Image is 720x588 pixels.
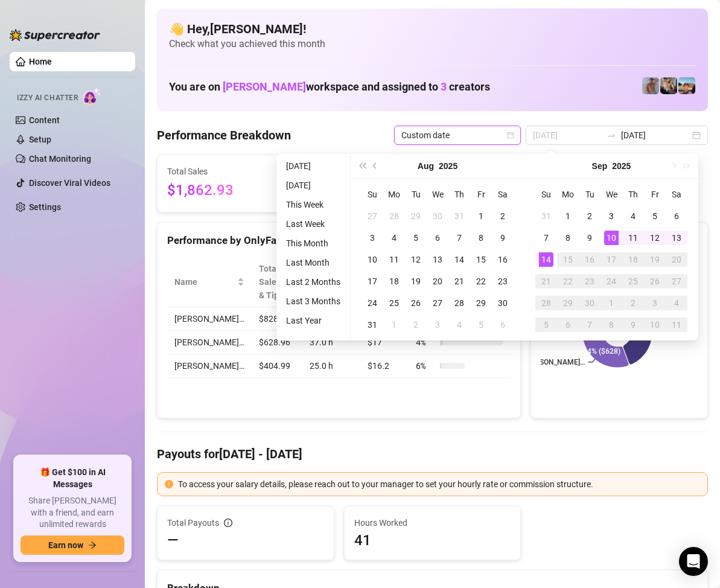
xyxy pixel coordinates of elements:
[387,252,401,267] div: 11
[470,205,492,227] td: 2025-08-01
[169,80,490,94] h1: You are on workspace and assigned to creators
[644,227,666,249] td: 2025-09-12
[362,292,383,314] td: 2025-08-24
[281,217,345,231] li: Last Week
[604,231,619,245] div: 10
[409,274,423,289] div: 19
[448,292,470,314] td: 2025-08-28
[666,227,687,249] td: 2025-09-13
[252,257,302,307] th: Total Sales & Tips
[557,227,579,249] td: 2025-09-08
[604,209,619,223] div: 3
[579,205,601,227] td: 2025-09-02
[648,231,662,245] div: 12
[29,115,60,125] a: Content
[535,314,557,336] td: 2025-10-05
[362,249,383,270] td: 2025-08-10
[418,154,434,178] button: Choose a month
[666,184,687,205] th: Sa
[622,270,644,292] td: 2025-09-25
[474,252,488,267] div: 15
[660,77,677,94] img: George
[252,354,302,378] td: $404.99
[470,249,492,270] td: 2025-08-15
[470,184,492,205] th: Fr
[561,318,575,332] div: 6
[157,446,708,462] h4: Payouts for [DATE] - [DATE]
[405,184,427,205] th: Tu
[642,77,659,94] img: Joey
[29,57,52,66] a: Home
[626,209,640,223] div: 4
[281,275,345,289] li: Last 2 Months
[492,292,514,314] td: 2025-08-30
[387,209,401,223] div: 28
[17,92,78,104] span: Izzy AI Chatter
[167,307,252,331] td: [PERSON_NAME]…
[448,249,470,270] td: 2025-08-14
[495,252,510,267] div: 16
[582,252,597,267] div: 16
[387,274,401,289] div: 18
[557,314,579,336] td: 2025-10-06
[495,209,510,223] div: 2
[281,159,345,173] li: [DATE]
[644,249,666,270] td: 2025-09-19
[281,178,345,193] li: [DATE]
[626,274,640,289] div: 25
[612,154,631,178] button: Choose a year
[474,231,488,245] div: 8
[648,209,662,223] div: 5
[601,270,622,292] td: 2025-09-24
[441,80,447,93] span: 3
[470,227,492,249] td: 2025-08-08
[495,274,510,289] div: 23
[601,205,622,227] td: 2025-09-03
[365,318,380,332] div: 31
[648,296,662,310] div: 3
[430,318,445,332] div: 3
[622,292,644,314] td: 2025-10-02
[383,314,405,336] td: 2025-09-01
[492,184,514,205] th: Sa
[535,205,557,227] td: 2025-08-31
[604,274,619,289] div: 24
[439,154,457,178] button: Choose a year
[582,274,597,289] div: 23
[666,314,687,336] td: 2025-10-11
[401,126,514,144] span: Custom date
[167,257,252,307] th: Name
[557,249,579,270] td: 2025-09-15
[582,318,597,332] div: 7
[416,359,435,372] span: 6 %
[492,314,514,336] td: 2025-09-06
[492,205,514,227] td: 2025-08-02
[174,275,235,289] span: Name
[579,292,601,314] td: 2025-09-30
[535,249,557,270] td: 2025-09-14
[557,270,579,292] td: 2025-09-22
[678,77,695,94] img: Zach
[539,209,553,223] div: 31
[622,227,644,249] td: 2025-09-11
[452,209,467,223] div: 31
[167,232,511,249] div: Performance by OnlyFans Creator
[452,252,467,267] div: 14
[533,129,602,142] input: Start date
[561,296,575,310] div: 29
[470,292,492,314] td: 2025-08-29
[430,209,445,223] div: 30
[535,227,557,249] td: 2025-09-07
[561,209,575,223] div: 1
[167,165,277,178] span: Total Sales
[592,154,608,178] button: Choose a month
[281,294,345,308] li: Last 3 Months
[669,231,684,245] div: 13
[167,331,252,354] td: [PERSON_NAME]…
[167,179,277,202] span: $1,862.93
[448,227,470,249] td: 2025-08-07
[495,231,510,245] div: 9
[626,296,640,310] div: 2
[224,519,232,527] span: info-circle
[387,296,401,310] div: 25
